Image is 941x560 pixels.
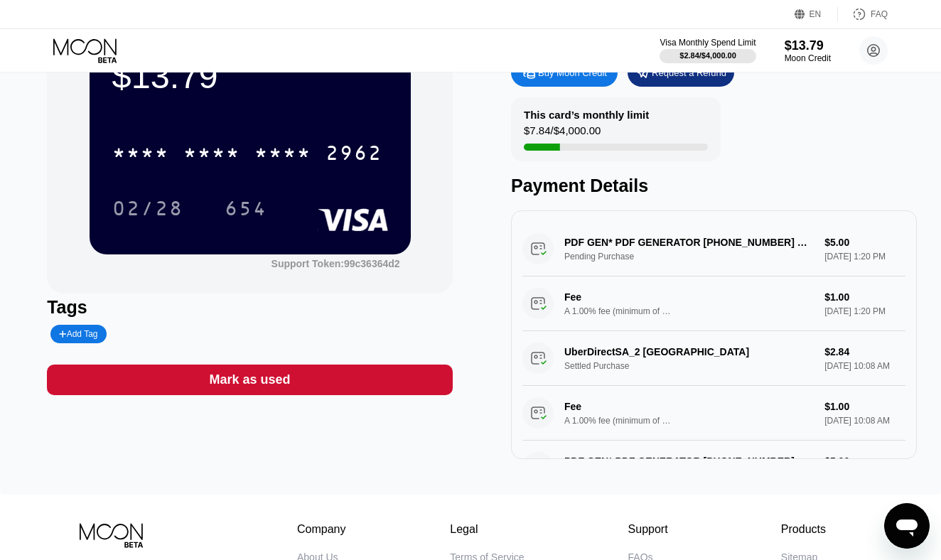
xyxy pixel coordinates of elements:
[271,258,400,269] div: Support Token: 99c36364d2
[564,291,664,303] div: Fee
[271,258,400,269] div: Support Token:99c36364d2
[450,523,524,536] div: Legal
[564,306,671,316] div: A 1.00% fee (minimum of $1.00) is charged on all transactions
[884,503,930,549] iframe: Button to launch messaging window
[795,7,838,21] div: EN
[50,325,106,343] div: Add Tag
[522,386,905,441] div: FeeA 1.00% fee (minimum of $1.00) is charged on all transactions$1.00[DATE] 10:08 AM
[59,329,97,339] div: Add Tag
[112,199,183,222] div: 02/28
[214,190,278,226] div: 654
[628,58,734,87] div: Request a Refund
[824,416,905,426] div: [DATE] 10:08 AM
[785,38,831,53] div: $13.79
[660,38,756,63] div: Visa Monthly Spend Limit$2.84/$4,000.00
[524,109,649,121] div: This card’s monthly limit
[102,190,194,226] div: 02/28
[112,56,388,96] div: $13.79
[297,523,346,536] div: Company
[628,523,677,536] div: Support
[810,9,822,19] div: EN
[785,38,831,63] div: $13.79Moon Credit
[225,199,267,222] div: 654
[511,176,917,196] div: Payment Details
[871,9,888,19] div: FAQ
[785,53,831,63] div: Moon Credit
[47,297,453,318] div: Tags
[824,401,905,412] div: $1.00
[781,523,826,536] div: Products
[838,7,888,21] div: FAQ
[524,124,601,144] div: $7.84 / $4,000.00
[660,38,756,48] div: Visa Monthly Spend Limit
[564,416,671,426] div: A 1.00% fee (minimum of $1.00) is charged on all transactions
[511,58,618,87] div: Buy Moon Credit
[824,306,905,316] div: [DATE] 1:20 PM
[564,401,664,412] div: Fee
[210,372,291,388] div: Mark as used
[326,144,382,166] div: 2962
[47,365,453,395] div: Mark as used
[538,67,607,79] div: Buy Moon Credit
[679,51,736,60] div: $2.84 / $4,000.00
[824,291,905,303] div: $1.00
[652,67,726,79] div: Request a Refund
[522,276,905,331] div: FeeA 1.00% fee (minimum of $1.00) is charged on all transactions$1.00[DATE] 1:20 PM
